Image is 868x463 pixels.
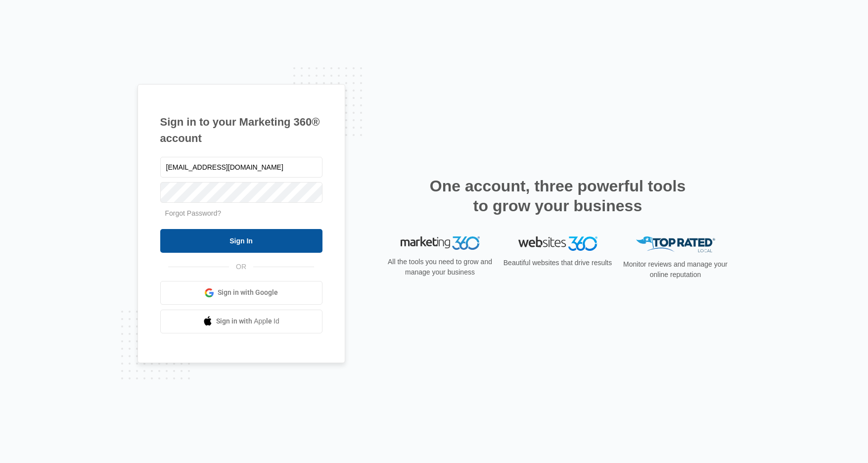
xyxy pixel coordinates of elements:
[165,209,222,217] a: Forgot Password?
[427,176,689,216] h2: One account, three powerful tools to grow your business
[160,114,322,146] h1: Sign in to your Marketing 360® account
[503,258,613,268] p: Beautiful websites that drive results
[160,310,322,333] a: Sign in with Apple Id
[518,236,597,251] img: Websites 360
[636,236,715,253] img: Top Rated Local
[216,316,279,326] span: Sign in with Apple Id
[160,157,322,178] input: Email
[160,229,322,253] input: Sign In
[620,259,731,280] p: Monitor reviews and manage your online reputation
[401,236,480,250] img: Marketing 360
[385,257,496,278] p: All the tools you need to grow and manage your business
[229,262,253,272] span: OR
[218,287,278,298] span: Sign in with Google
[160,281,322,305] a: Sign in with Google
